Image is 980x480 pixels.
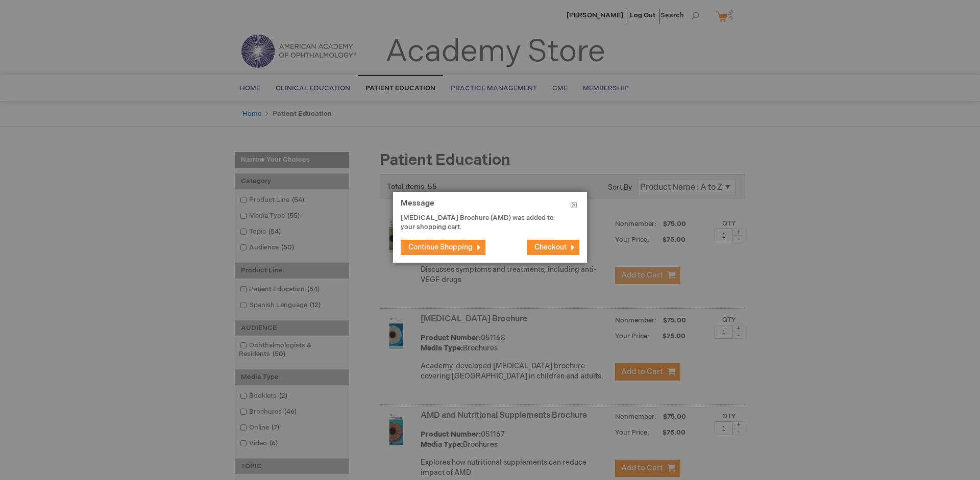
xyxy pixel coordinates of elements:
[401,199,579,213] h1: Message
[408,243,473,251] span: Continue Shopping
[401,213,564,232] p: [MEDICAL_DATA] Brochure (AMD) was added to your shopping cart.
[534,243,567,251] span: Checkout
[401,240,485,255] button: Continue Shopping
[527,240,579,255] button: Checkout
